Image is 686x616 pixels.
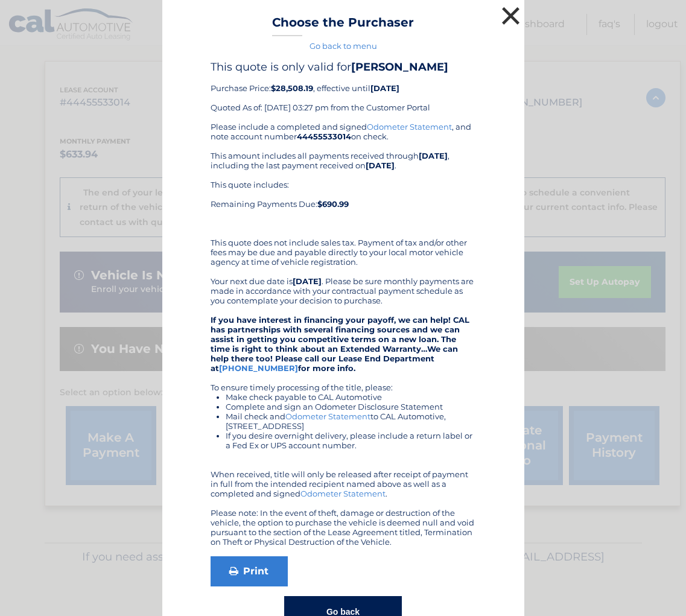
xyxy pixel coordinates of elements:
div: Please include a completed and signed , and note account number on check. This amount includes al... [211,122,476,547]
a: Go back to menu [310,41,377,51]
a: Odometer Statement [367,122,452,132]
b: [DATE] [370,83,399,93]
div: This quote includes: Remaining Payments Due: [211,180,476,228]
b: [DATE] [293,276,322,286]
b: $690.99 [317,199,349,209]
b: 44455533014 [297,132,351,141]
strong: If you have interest in financing your payoff, we can help! CAL has partnerships with several fin... [211,315,469,373]
a: Print [211,556,288,586]
b: $28,508.19 [271,83,313,93]
h3: Choose the Purchaser [272,15,414,36]
a: Odometer Statement [300,489,386,498]
li: Complete and sign an Odometer Disclosure Statement [226,402,476,411]
div: Purchase Price: , effective until Quoted As of: [DATE] 03:27 pm from the Customer Portal [211,60,476,122]
button: × [499,4,523,28]
h4: This quote is only valid for [211,60,476,74]
b: [DATE] [419,151,448,160]
li: Mail check and to CAL Automotive, [STREET_ADDRESS] [226,411,476,431]
b: [PERSON_NAME] [351,60,448,74]
b: [DATE] [366,160,395,170]
a: Odometer Statement [285,411,370,421]
li: If you desire overnight delivery, please include a return label or a Fed Ex or UPS account number. [226,431,476,450]
a: [PHONE_NUMBER] [219,363,298,373]
li: Make check payable to CAL Automotive [226,392,476,402]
